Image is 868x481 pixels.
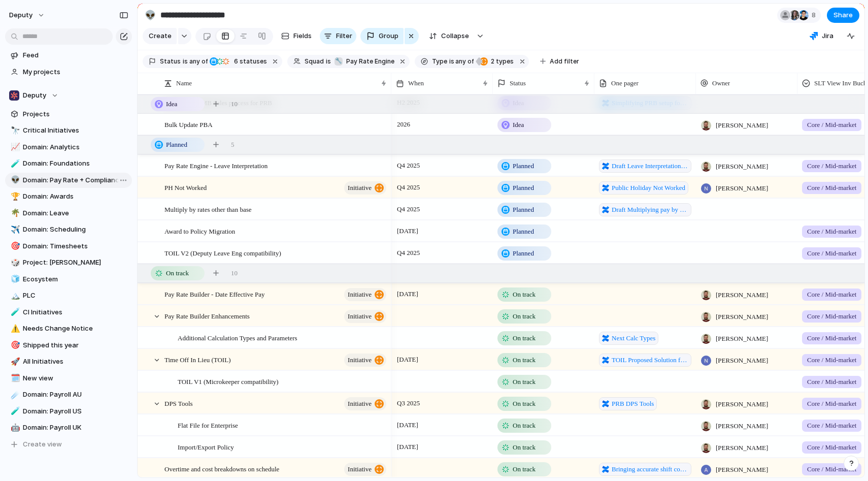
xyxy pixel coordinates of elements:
span: Deputy [23,90,46,101]
span: 6 [231,57,240,65]
span: TOIL V2 (Deputy Leave Eng compatibility) [164,247,281,259]
div: 👽 [11,174,18,186]
button: 6 statuses [209,56,269,67]
span: PLC [23,291,128,301]
span: Domain: Payroll US [23,406,128,416]
span: Import/Export Policy [178,441,234,453]
div: 🔭Critical Initiatives [5,123,132,138]
button: 🔭 [9,125,19,136]
span: Share [833,10,853,20]
div: 🧪 [11,158,18,170]
span: Domain: Foundations [23,158,128,169]
span: Domain: Payroll AU [23,390,128,400]
div: 🔭 [11,125,18,137]
span: One pager [611,78,639,88]
span: PH Not Worked [164,181,207,193]
span: On track [513,355,536,365]
button: Group [360,28,404,44]
a: Projects [5,107,132,122]
div: 🗓️ [11,372,18,384]
div: 🤖 [11,422,18,434]
span: On track [513,377,536,387]
span: [PERSON_NAME] [716,183,768,194]
div: 📈Domain: Analytics [5,140,132,155]
span: [PERSON_NAME] [716,290,768,300]
span: Core / Mid-market [807,161,856,171]
span: Domain: Pay Rate + Compliance [23,175,128,185]
a: Next Calc Types [599,332,658,345]
a: 🧪Domain: Foundations [5,156,132,171]
button: 📈 [9,142,19,152]
span: Planned [513,161,534,171]
span: Core / Mid-market [807,399,856,409]
div: 🏆 [11,191,18,203]
a: 🏔️PLC [5,288,132,303]
span: initiative [348,397,372,411]
div: 🧪CI Initiatives [5,305,132,320]
span: Pay Rate Builder - Date Effective Pay [164,288,265,300]
button: 2 types [475,56,516,67]
div: 🧊 [11,273,18,285]
div: ☄️Domain: Payroll AU [5,387,132,402]
div: ✈️ [11,224,18,236]
span: Status [510,78,526,88]
button: Create [143,28,177,44]
span: Feed [23,50,128,60]
span: [PERSON_NAME] [716,312,768,322]
span: initiative [348,181,372,195]
div: 📈 [11,141,18,153]
span: Pay Rate Builder Enhancements [164,310,250,322]
a: ⚠️Needs Change Notice [5,321,132,336]
span: Create view [23,439,62,450]
button: initiative [344,397,386,410]
div: 🌴 [11,207,18,219]
span: Projects [23,109,128,119]
span: is [449,57,454,66]
a: Bringing accurate shift costings to the schedule which unlocks better overtime management [599,463,691,476]
a: 🎯Domain: Timesheets [5,239,132,254]
span: any of [188,57,208,66]
button: Create view [5,437,132,452]
button: 👽 [9,175,19,185]
span: Type [432,57,447,66]
div: 🧪 [11,306,18,318]
div: ☄️ [11,389,18,401]
button: 🌴 [9,208,19,218]
span: Core / Mid-market [807,290,856,300]
span: DPS Tools [164,397,193,409]
button: 🤖 [9,423,19,433]
a: PRB DPS Tools [599,397,657,410]
button: 🎯 [9,340,19,350]
span: Core / Mid-market [807,248,856,259]
span: Needs Change Notice [23,324,128,334]
a: 🏆Domain: Awards [5,189,132,204]
span: [DATE] [394,419,421,431]
span: Fields [293,31,312,41]
span: Draft Multiplying pay by other rates than the employee base rate [612,205,688,215]
span: Pay Rate Engine [346,57,394,66]
button: 🧪 [9,307,19,317]
span: Pay Rate Engine - Leave Interpretation [164,159,268,171]
button: initiative [344,288,386,301]
span: is [183,57,188,66]
div: 🧊Ecosystem [5,272,132,287]
span: Domain: Awards [23,191,128,202]
span: Award to Policy Migration [164,225,235,237]
span: Core / Mid-market [807,464,856,474]
span: Collapse [441,31,469,41]
a: 👽Domain: Pay Rate + Compliance [5,173,132,188]
span: Domain: Scheduling [23,225,128,235]
span: Add filter [550,57,579,66]
span: Core / Mid-market [807,333,856,343]
a: Public Holiday Not Worked [599,181,688,195]
span: [DATE] [394,354,421,366]
span: Q3 2025 [394,397,422,409]
span: Domain: Timesheets [23,241,128,251]
span: Owner [712,78,730,88]
span: Public Holiday Not Worked [612,183,685,193]
div: 🎯 [11,240,18,252]
span: Shipped this year [23,340,128,350]
span: All Initiatives [23,357,128,367]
